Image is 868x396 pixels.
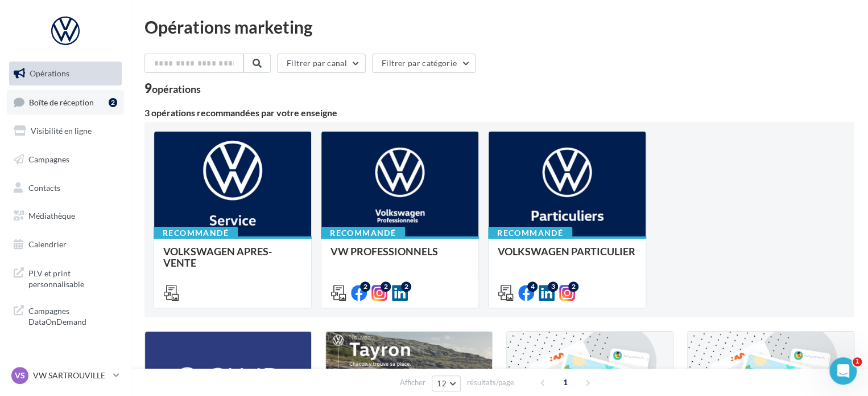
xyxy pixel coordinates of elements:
[7,62,124,85] a: Opérations
[30,68,69,78] span: Opérations
[109,98,117,107] div: 2
[7,90,124,115] a: Boîte de réception2
[7,232,124,256] a: Calendrier
[28,303,117,328] span: Campagnes DataOnDemand
[548,281,558,292] div: 3
[28,182,60,192] span: Contacts
[437,379,447,388] span: 12
[498,245,635,258] span: VOLKSWAGEN PARTICULIER
[467,377,514,388] span: résultats/page
[152,84,201,94] div: opérations
[360,281,370,292] div: 2
[568,281,578,292] div: 2
[372,54,476,73] button: Filtrer par catégorie
[400,377,425,388] span: Afficher
[7,261,124,295] a: PLV et print personnalisable
[432,375,461,391] button: 12
[401,281,411,292] div: 2
[321,227,405,239] div: Recommandé
[829,357,857,385] iframe: Intercom live chat
[28,239,67,249] span: Calendrier
[154,227,238,239] div: Recommandé
[28,154,69,164] span: Campagnes
[7,204,124,228] a: Médiathèque
[556,373,574,391] span: 1
[853,357,862,366] span: 1
[144,82,201,95] div: 9
[29,97,94,107] span: Boîte de réception
[7,176,124,200] a: Contacts
[381,281,391,292] div: 2
[28,211,75,221] span: Médiathèque
[7,119,124,143] a: Visibilité en ligne
[9,365,122,386] a: VS VW SARTROUVILLE
[15,370,25,381] span: VS
[28,266,117,290] span: PLV et print personnalisable
[527,281,538,292] div: 4
[33,370,109,381] p: VW SARTROUVILLE
[488,227,572,239] div: Recommandé
[330,245,438,258] span: VW PROFESSIONNELS
[144,18,854,35] div: Opérations marketing
[277,54,366,73] button: Filtrer par canal
[144,108,854,117] div: 3 opérations recommandées par votre enseigne
[7,299,124,332] a: Campagnes DataOnDemand
[7,148,124,172] a: Campagnes
[163,245,272,269] span: VOLKSWAGEN APRES-VENTE
[31,126,92,136] span: Visibilité en ligne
